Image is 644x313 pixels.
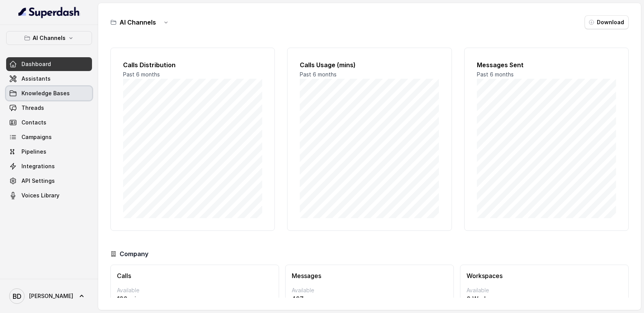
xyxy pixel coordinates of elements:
[6,31,92,45] button: AI Channels
[585,15,629,29] button: Download
[29,292,73,300] span: [PERSON_NAME]
[21,104,44,112] span: Threads
[467,287,622,294] p: Available
[6,145,92,159] a: Pipelines
[6,116,92,129] a: Contacts
[6,86,92,100] a: Knowledge Bases
[120,18,156,27] h3: AI Channels
[33,33,66,43] p: AI Channels
[21,89,70,97] span: Knowledge Bases
[117,287,273,294] p: Available
[21,75,51,83] span: Assistants
[123,60,262,70] h2: Calls Distribution
[292,287,447,294] p: Available
[300,60,439,70] h2: Calls Usage (mins)
[21,119,46,126] span: Contacts
[300,71,337,78] span: Past 6 months
[6,285,92,307] a: [PERSON_NAME]
[21,192,59,199] span: Voices Library
[21,177,55,185] span: API Settings
[21,148,46,156] span: Pipelines
[120,249,148,258] h3: Company
[477,60,616,70] h2: Messages Sent
[6,159,92,173] a: Integrations
[21,60,51,68] span: Dashboard
[6,72,92,86] a: Assistants
[117,294,273,303] p: 120 mins
[6,130,92,144] a: Campaigns
[477,71,514,78] span: Past 6 months
[6,57,92,71] a: Dashboard
[13,292,21,300] text: BD
[6,189,92,202] a: Voices Library
[292,271,447,280] h3: Messages
[467,294,622,303] p: 0 Workspaces
[21,133,52,141] span: Campaigns
[117,271,273,280] h3: Calls
[467,271,622,280] h3: Workspaces
[21,162,55,170] span: Integrations
[18,6,80,18] img: light.svg
[123,71,160,78] span: Past 6 months
[292,294,447,303] p: 497 messages
[6,174,92,188] a: API Settings
[6,101,92,115] a: Threads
